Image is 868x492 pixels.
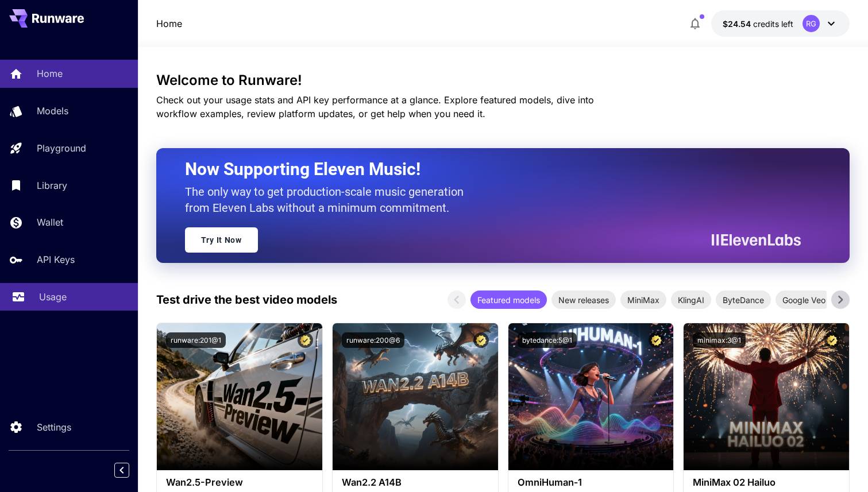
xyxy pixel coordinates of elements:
img: alt [684,323,849,470]
a: Home [156,17,182,30]
button: runware:201@1 [166,332,226,348]
button: minimax:3@1 [693,332,746,348]
span: MiniMax [620,294,666,306]
h3: OmniHuman‑1 [518,477,665,488]
button: Certified Model – Vetted for best performance and includes a commercial license. [649,332,664,348]
span: Google Veo [776,294,832,306]
p: Library [37,179,67,192]
p: Playground [37,141,86,155]
button: Certified Model – Vetted for best performance and includes a commercial license. [298,332,313,348]
nav: breadcrumb [156,17,182,30]
h3: Wan2.5-Preview [166,477,313,488]
h3: Welcome to Runware! [156,72,850,88]
div: $24.53864 [723,18,793,30]
p: Test drive the best video models [156,291,337,308]
div: Collapse sidebar [123,460,138,481]
button: Certified Model – Vetted for best performance and includes a commercial license. [473,332,489,348]
span: Featured models [470,294,547,306]
button: Collapse sidebar [114,463,129,478]
p: Settings [37,420,71,434]
p: Models [37,104,68,118]
button: Certified Model – Vetted for best performance and includes a commercial license. [824,332,840,348]
span: New releases [551,294,616,306]
div: New releases [551,290,616,309]
p: Home [37,67,63,80]
button: $24.53864RG [711,10,850,37]
div: MiniMax [620,290,666,309]
div: Featured models [470,290,547,309]
a: Try It Now [185,227,258,253]
div: KlingAI [671,290,711,309]
button: bytedance:5@1 [518,332,577,348]
img: alt [157,323,322,470]
span: $24.54 [723,19,753,29]
img: alt [333,323,498,470]
p: API Keys [37,253,75,266]
span: Check out your usage stats and API key performance at a glance. Explore featured models, dive int... [156,94,594,119]
button: runware:200@6 [342,332,404,348]
h3: Wan2.2 A14B [342,477,489,488]
div: ByteDance [716,290,771,309]
span: ByteDance [716,294,771,306]
div: Google Veo [776,290,832,309]
h2: Now Supporting Eleven Music! [185,158,792,180]
div: RG [803,15,820,32]
span: credits left [753,19,793,29]
p: The only way to get production-scale music generation from Eleven Labs without a minimum commitment. [185,184,472,216]
p: Usage [39,290,67,304]
h3: MiniMax 02 Hailuo [693,477,840,488]
p: Wallet [37,215,63,229]
img: alt [508,323,674,470]
span: KlingAI [671,294,711,306]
